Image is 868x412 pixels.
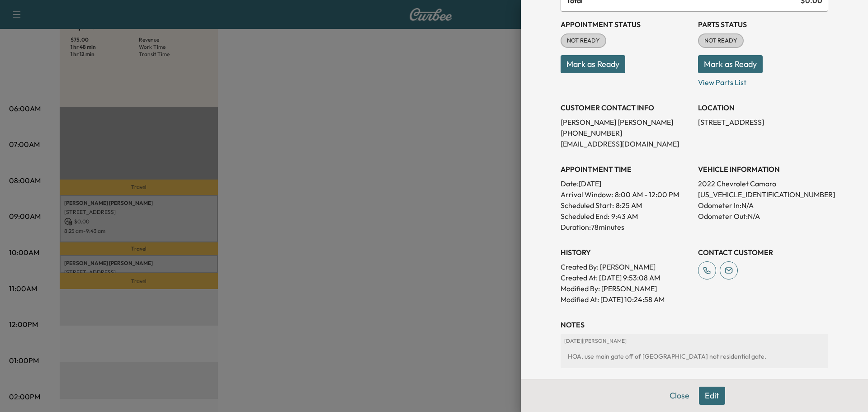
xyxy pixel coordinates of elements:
[561,283,691,294] p: Modified By : [PERSON_NAME]
[561,55,625,73] button: Mark as Ready
[616,200,642,211] p: 8:25 AM
[611,211,638,222] p: 9:43 AM
[561,178,691,189] p: Date: [DATE]
[561,222,691,232] p: Duration: 78 minutes
[561,117,691,128] p: [PERSON_NAME] [PERSON_NAME]
[561,36,605,45] span: NOT READY
[561,272,691,283] p: Created At : [DATE] 9:53:08 AM
[561,200,614,211] p: Scheduled Start:
[698,189,828,200] p: [US_VEHICLE_IDENTIFICATION_NUMBER]
[561,189,691,200] p: Arrival Window:
[561,319,828,330] h3: NOTES
[561,164,691,175] h3: APPOINTMENT TIME
[699,387,725,405] button: Edit
[564,337,825,345] p: [DATE] | [PERSON_NAME]
[615,189,679,200] span: 8:00 AM - 12:00 PM
[561,247,691,258] h3: History
[561,128,691,138] p: [PHONE_NUMBER]
[561,294,691,305] p: Modified At : [DATE] 10:24:58 AM
[698,19,828,30] h3: Parts Status
[698,73,828,88] p: View Parts List
[561,102,691,113] h3: CUSTOMER CONTACT INFO
[564,348,825,365] div: HOA, use main gate off of [GEOGRAPHIC_DATA] not residential gate.
[698,117,828,128] p: [STREET_ADDRESS]
[561,261,691,272] p: Created By : [PERSON_NAME]
[698,55,763,73] button: Mark as Ready
[561,19,691,30] h3: Appointment Status
[698,164,828,175] h3: VEHICLE INFORMATION
[698,200,828,211] p: Odometer In: N/A
[698,178,828,189] p: 2022 Chevrolet Camaro
[664,387,695,405] button: Close
[698,102,828,113] h3: LOCATION
[561,138,691,149] p: [EMAIL_ADDRESS][DOMAIN_NAME]
[699,36,743,45] span: NOT READY
[698,247,828,258] h3: CONTACT CUSTOMER
[698,211,828,222] p: Odometer Out: N/A
[561,211,609,222] p: Scheduled End:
